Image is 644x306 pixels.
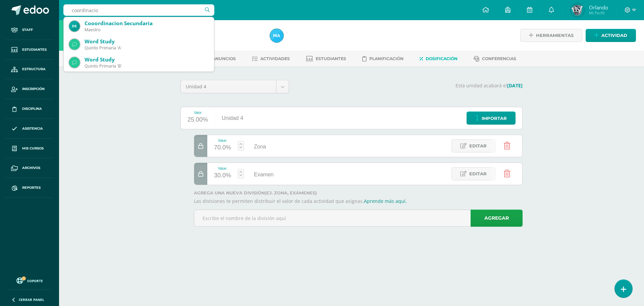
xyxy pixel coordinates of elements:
[22,146,44,151] span: Mis cursos
[5,40,54,60] a: Estudiantes
[85,56,209,63] div: Word Study
[187,111,208,115] div: Valor
[212,56,236,61] span: Anuncios
[270,29,283,42] img: 216819c8b25cdbd8d3290700c7eeb61b.png
[214,170,231,181] div: 30.0%
[181,80,289,93] a: Unidad 4
[5,79,54,99] a: Inscripción
[214,139,231,142] div: Value:
[571,3,584,17] img: d5c8d16448259731d9230e5ecd375886.png
[5,158,54,178] a: Archivos
[85,27,209,33] div: Maestro
[482,112,507,125] span: Importar
[22,126,43,131] span: Asistencia
[22,185,41,190] span: Reportes
[22,165,40,171] span: Archivos
[194,210,522,226] input: Escribe el nombre de la división aquí
[85,45,209,51] div: Quinto Primaria 'A'
[469,140,487,152] span: Editar
[214,142,231,153] div: 70.0%
[187,115,208,125] div: 25.00%
[5,139,54,159] a: Mis cursos
[19,297,44,302] span: Cerrar panel
[5,20,54,40] a: Staff
[260,56,290,61] span: Actividades
[194,190,523,195] label: Agrega una nueva división
[22,67,46,72] span: Estructura
[85,20,209,27] div: Cooordinacion Secundaria
[194,198,523,204] p: Las divisiones te permiten distribuir el valor de cada actividad que asignas.
[215,107,250,129] div: Unidad 4
[214,167,231,170] div: Value:
[203,53,236,64] a: Anuncios
[467,112,516,125] a: Importar
[469,168,487,180] span: Editar
[474,53,516,64] a: Conferencias
[297,83,523,89] p: Esta unidad acabará el
[589,10,608,16] span: Mi Perfil
[5,119,54,139] a: Asistencia
[601,29,627,42] span: Actividad
[589,4,608,11] span: Orlando
[316,56,346,61] span: Estudiantes
[536,29,574,42] span: Herramientas
[507,82,523,89] strong: [DATE]
[22,47,47,52] span: Estudiantes
[5,60,54,80] a: Estructura
[69,21,80,32] img: 5b2783ad3a22ae473dcaf132f569719c.png
[85,63,209,69] div: Quinto Primaria 'B'
[5,99,54,119] a: Disciplina
[369,56,404,61] span: Planificación
[22,27,33,33] span: Staff
[254,144,266,149] span: Zona
[520,29,582,42] a: Herramientas
[420,53,458,64] a: Dosificación
[364,198,407,204] a: Aprende más aquí.
[186,80,271,93] span: Unidad 4
[22,86,45,92] span: Inscripción
[63,4,214,16] input: Busca un usuario...
[5,178,54,198] a: Reportes
[586,29,636,42] a: Actividad
[482,56,516,61] span: Conferencias
[8,276,51,285] a: Soporte
[22,106,42,112] span: Disciplina
[252,53,290,64] a: Actividades
[27,278,43,283] span: Soporte
[85,38,209,45] div: Word Study
[426,56,458,61] span: Dosificación
[265,190,317,195] strong: (ej. Zona, Exámenes)
[471,210,523,227] a: Agregar
[362,53,404,64] a: Planificación
[254,172,274,177] span: Examen
[306,53,346,64] a: Estudiantes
